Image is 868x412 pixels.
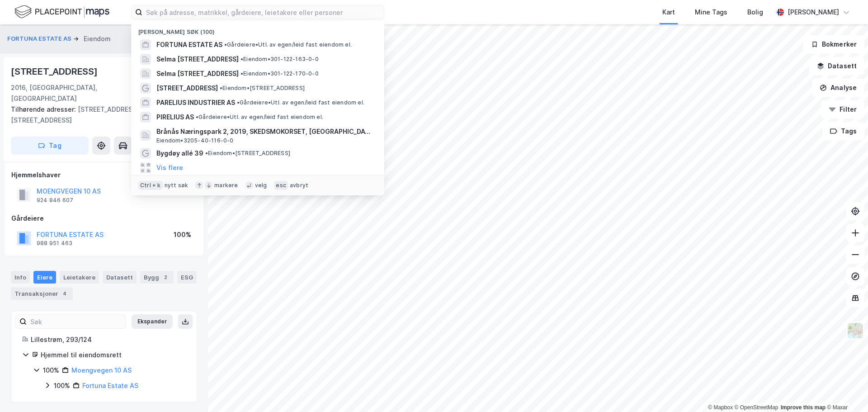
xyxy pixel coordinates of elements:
[214,182,238,189] div: markere
[156,97,235,108] span: PARELIUS INDUSTRIER AS
[31,334,186,345] div: Lillestrøm, 293/124
[11,82,144,104] div: 2016, [GEOGRAPHIC_DATA], [GEOGRAPHIC_DATA]
[803,35,864,53] button: Bokmerker
[822,122,864,140] button: Tags
[60,271,99,284] div: Leietakere
[781,404,826,411] a: Improve this map
[156,54,239,65] span: Selma [STREET_ADDRESS]
[788,7,839,18] div: [PERSON_NAME]
[132,314,173,329] button: Ekspander
[156,137,234,144] span: Eiendom • 3205-40-116-0-0
[662,7,675,18] div: Kart
[812,79,864,97] button: Analyse
[156,68,239,79] span: Selma [STREET_ADDRESS]
[140,271,174,284] div: Bygg
[11,271,30,284] div: Info
[220,85,305,92] span: Eiendom • [STREET_ADDRESS]
[156,148,203,159] span: Bygdøy allé 39
[11,137,89,155] button: Tag
[161,273,170,282] div: 2
[11,287,73,300] div: Transaksjoner
[103,271,137,284] div: Datasett
[196,114,198,120] span: •
[33,271,56,284] div: Eiere
[156,112,194,123] span: PIRELIUS AS
[27,315,126,328] input: Søk
[82,382,138,389] a: Fortuna Estate AS
[43,365,59,376] div: 100%
[11,213,197,224] div: Gårdeiere
[11,105,78,113] span: Tilhørende adresser:
[174,229,191,240] div: 100%
[220,85,222,91] span: •
[823,369,868,412] iframe: Chat Widget
[224,41,352,48] span: Gårdeiere • Utl. av egen/leid fast eiendom el.
[14,4,109,20] img: logo.f888ab2527a4732fd821a326f86c7f29.svg
[196,114,323,121] span: Gårdeiere • Utl. av egen/leid fast eiendom el.
[809,57,864,75] button: Datasett
[138,181,163,190] div: Ctrl + k
[71,366,132,374] a: Moengvegen 10 AS
[131,21,384,38] div: [PERSON_NAME] søk (100)
[205,150,290,157] span: Eiendom • [STREET_ADDRESS]
[142,5,384,19] input: Søk på adresse, matrikkel, gårdeiere, leietakere eller personer
[37,197,73,204] div: 924 846 607
[37,240,72,247] div: 988 951 463
[821,100,864,118] button: Filter
[241,70,243,77] span: •
[41,350,186,360] div: Hjemmel til eiendomsrett
[847,322,864,339] img: Z
[255,182,267,189] div: velg
[708,404,733,411] a: Mapbox
[237,99,364,106] span: Gårdeiere • Utl. av egen/leid fast eiendom el.
[241,70,319,77] span: Eiendom • 301-122-170-0-0
[823,369,868,412] div: Kontrollprogram for chat
[156,126,373,137] span: Brånås Næringspark 2, 2019, SKEDSMOKORSET, [GEOGRAPHIC_DATA]
[290,182,308,189] div: avbryt
[84,33,111,44] div: Eiendom
[11,104,190,126] div: [STREET_ADDRESS], [STREET_ADDRESS]
[11,170,197,180] div: Hjemmelshaver
[241,56,319,63] span: Eiendom • 301-122-163-0-0
[735,404,778,411] a: OpenStreetMap
[156,39,222,50] span: FORTUNA ESTATE AS
[224,41,227,48] span: •
[241,56,243,62] span: •
[54,380,70,391] div: 100%
[165,182,189,189] div: nytt søk
[237,99,240,106] span: •
[274,181,288,190] div: esc
[60,289,69,298] div: 4
[695,7,727,18] div: Mine Tags
[205,150,208,156] span: •
[156,162,183,173] button: Vis flere
[156,83,218,94] span: [STREET_ADDRESS]
[747,7,763,18] div: Bolig
[11,64,99,79] div: [STREET_ADDRESS]
[7,34,73,43] button: FORTUNA ESTATE AS
[177,271,197,284] div: ESG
